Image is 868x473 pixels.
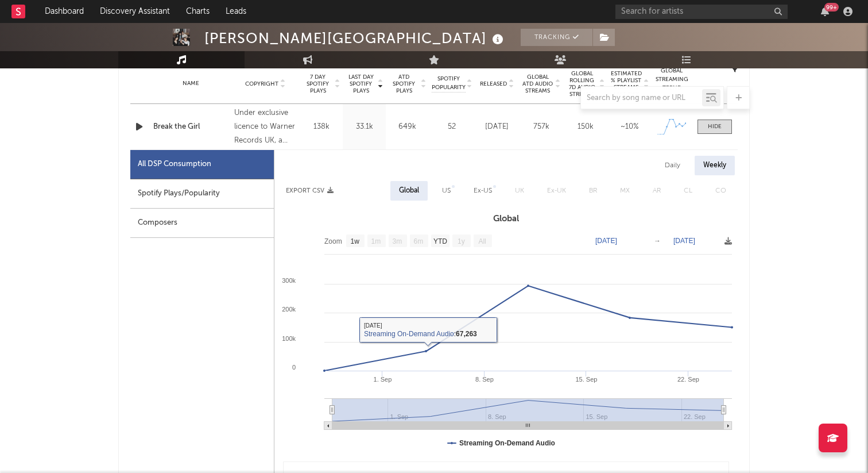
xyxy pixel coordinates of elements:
[414,237,424,245] text: 6m
[303,121,340,133] div: 138k
[824,3,839,11] div: 99 +
[204,29,506,48] div: [PERSON_NAME][GEOGRAPHIC_DATA]
[245,80,278,87] span: Copyright
[475,376,494,383] text: 8. Sep
[478,237,486,245] text: All
[433,237,447,245] text: YTD
[374,376,392,383] text: 1. Sep
[442,184,451,198] div: US
[575,376,597,383] text: 15. Sep
[303,74,333,94] span: 7 Day Spotify Plays
[821,7,829,16] button: 99+
[581,94,702,103] input: Search by song name or URL
[324,237,342,245] text: Zoom
[478,121,516,133] div: [DATE]
[234,106,297,148] div: Under exclusive licence to Warner Records UK, a division of Warner Music UK Limited, © 2025 Fox R...
[393,237,402,245] text: 3m
[389,121,426,133] div: 649k
[371,237,381,245] text: 1m
[346,74,376,94] span: Last Day Spotify Plays
[677,376,699,383] text: 22. Sep
[282,277,296,284] text: 300k
[274,212,738,226] h3: Global
[130,209,274,238] div: Composers
[595,237,617,245] text: [DATE]
[346,121,383,133] div: 33.1k
[458,237,465,245] text: 1y
[130,150,274,179] div: All DSP Consumption
[610,70,642,98] span: Estimated % Playlist Streams Last Day
[432,121,472,133] div: 52
[153,121,228,133] a: Break the Girl
[459,439,555,447] text: Streaming On-Demand Audio
[566,70,598,98] span: Global Rolling 7D Audio Streams
[138,157,211,171] div: All DSP Consumption
[286,187,334,194] button: Export CSV
[130,179,274,209] div: Spotify Plays/Popularity
[474,184,492,198] div: Ex-US
[654,237,661,245] text: →
[522,74,553,94] span: Global ATD Audio Streams
[521,29,592,46] button: Tracking
[282,335,296,342] text: 100k
[654,67,689,101] div: Global Streaming Trend (Last 60D)
[292,364,296,371] text: 0
[566,121,604,133] div: 150k
[673,237,695,245] text: [DATE]
[522,121,560,133] div: 757k
[695,156,735,175] div: Weekly
[282,306,296,313] text: 200k
[351,237,360,245] text: 1w
[610,121,649,133] div: ~ 10 %
[399,184,419,198] div: Global
[153,79,228,88] div: Name
[480,80,507,87] span: Released
[432,75,466,92] span: Spotify Popularity
[389,74,419,94] span: ATD Spotify Plays
[615,5,788,19] input: Search for artists
[656,156,689,175] div: Daily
